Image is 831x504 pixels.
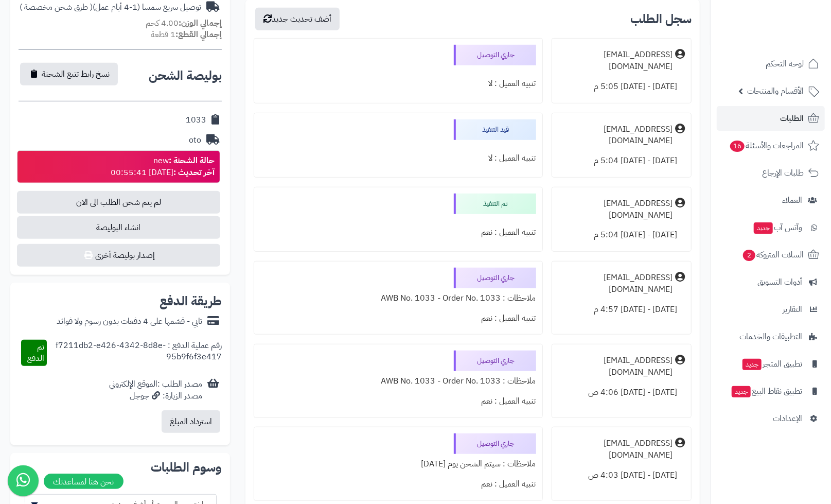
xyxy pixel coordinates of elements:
div: قيد التنفيذ [454,119,536,140]
span: جديد [754,222,773,234]
div: ملاحظات : سيتم الشحن يوم [DATE] [260,454,536,474]
div: مصدر الزيارة: جوجل [109,390,202,402]
div: new [DATE] 00:55:41 [111,155,215,179]
div: [EMAIL_ADDRESS][DOMAIN_NAME] [558,124,673,147]
a: وآتس آبجديد [717,215,825,240]
span: 2 [743,250,755,261]
span: الطلبات [780,111,804,126]
a: العملاء [717,188,825,213]
small: 4.00 كجم [146,17,222,29]
a: تطبيق نقاط البيعجديد [717,379,825,404]
span: نسخ رابط تتبع الشحنة [42,68,110,80]
span: تطبيق نقاط البيع [731,384,802,398]
div: مصدر الطلب :الموقع الإلكتروني [109,378,202,402]
span: جديد [732,386,751,397]
h2: وسوم الطلبات [19,461,222,474]
span: العملاء [782,193,802,207]
div: تابي - قسّمها على 4 دفعات بدون رسوم ولا فوائد [57,316,202,327]
span: المراجعات والأسئلة [729,138,804,153]
span: التطبيقات والخدمات [739,329,802,344]
a: التطبيقات والخدمات [717,324,825,349]
div: تنبيه العميل : نعم [260,391,536,411]
div: [EMAIL_ADDRESS][DOMAIN_NAME] [558,272,673,296]
div: ملاحظات : AWB No. 1033 - Order No. 1033 [260,288,536,308]
a: أدوات التسويق [717,270,825,294]
span: لوحة التحكم [766,57,804,71]
div: جاري التوصيل [454,45,536,65]
div: oto [189,134,201,146]
button: إصدار بوليصة أخرى [17,244,220,267]
div: [EMAIL_ADDRESS][DOMAIN_NAME] [558,438,673,461]
small: 1 قطعة [151,28,222,41]
div: [EMAIL_ADDRESS][DOMAIN_NAME] [558,198,673,221]
a: لوحة التحكم [717,51,825,76]
div: تنبيه العميل : نعم [260,222,536,242]
div: [DATE] - [DATE] 5:04 م [558,225,685,245]
h3: سجل الطلب [630,13,692,25]
button: نسخ رابط تتبع الشحنة [20,63,118,85]
a: الإعدادات [717,406,825,431]
h2: طريقة الدفع [160,295,222,307]
button: أضف تحديث جديد [255,8,340,30]
a: طلبات الإرجاع [717,161,825,185]
div: [DATE] - [DATE] 4:03 ص [558,465,685,485]
div: تنبيه العميل : لا [260,148,536,168]
img: logo-2.png [761,27,821,49]
span: تطبيق المتجر [741,357,802,371]
div: توصيل سريع سمسا (1-4 أيام عمل) [20,2,201,13]
div: تنبيه العميل : نعم [260,308,536,328]
span: لم يتم شحن الطلب الى الان [17,191,220,214]
div: تم التنفيذ [454,194,536,214]
span: طلبات الإرجاع [762,166,804,180]
div: [DATE] - [DATE] 5:04 م [558,151,685,171]
div: [EMAIL_ADDRESS][DOMAIN_NAME] [558,49,673,73]
span: جديد [742,359,762,370]
button: استرداد المبلغ [162,410,220,433]
div: ملاحظات : AWB No. 1033 - Order No. 1033 [260,371,536,391]
div: رقم عملية الدفع : f7211db2-e426-4342-8d8e-95b9f6f3e417 [47,340,221,367]
span: الأقسام والمنتجات [747,84,804,98]
span: تم الدفع [27,341,44,365]
div: 1033 [186,114,206,126]
a: التقارير [717,297,825,322]
h2: بوليصة الشحن [149,69,222,82]
span: 16 [730,141,745,152]
a: تطبيق المتجرجديد [717,352,825,376]
span: ( طرق شحن مخصصة ) [20,1,93,13]
span: وآتس آب [753,220,802,235]
a: الطلبات [717,106,825,131]
div: [DATE] - [DATE] 4:06 ص [558,383,685,403]
a: المراجعات والأسئلة16 [717,133,825,158]
span: التقارير [783,302,802,317]
div: جاري التوصيل [454,351,536,371]
span: السلات المتروكة [742,248,804,262]
strong: إجمالي الوزن: [179,17,222,29]
span: الإعدادات [773,411,802,426]
div: [EMAIL_ADDRESS][DOMAIN_NAME] [558,355,673,378]
div: جاري التوصيل [454,433,536,454]
strong: آخر تحديث : [173,166,215,179]
span: انشاء البوليصة [17,216,220,239]
strong: إجمالي القطع: [175,28,222,41]
div: جاري التوصيل [454,268,536,288]
div: [DATE] - [DATE] 5:05 م [558,77,685,97]
div: تنبيه العميل : لا [260,74,536,94]
span: أدوات التسويق [757,275,802,289]
div: تنبيه العميل : نعم [260,474,536,494]
div: [DATE] - [DATE] 4:57 م [558,300,685,320]
strong: حالة الشحنة : [169,154,215,167]
a: السلات المتروكة2 [717,242,825,267]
